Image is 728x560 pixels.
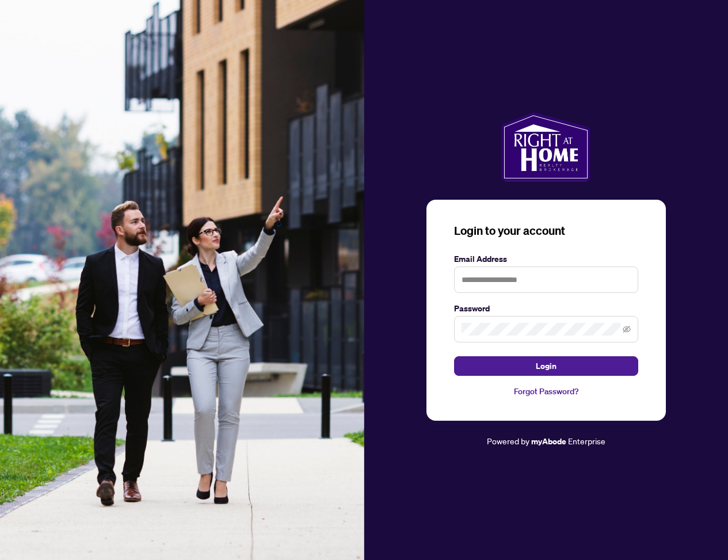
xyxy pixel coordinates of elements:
a: myAbode [531,435,566,448]
span: Powered by [487,436,529,446]
span: Enterprise [568,436,605,446]
label: Password [454,302,638,315]
h3: Login to your account [454,223,638,239]
a: Forgot Password? [454,385,638,398]
img: ma-logo [501,112,590,181]
span: eye-invisible [623,325,631,333]
span: Login [536,357,557,375]
button: Login [454,356,638,376]
label: Email Address [454,253,638,265]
